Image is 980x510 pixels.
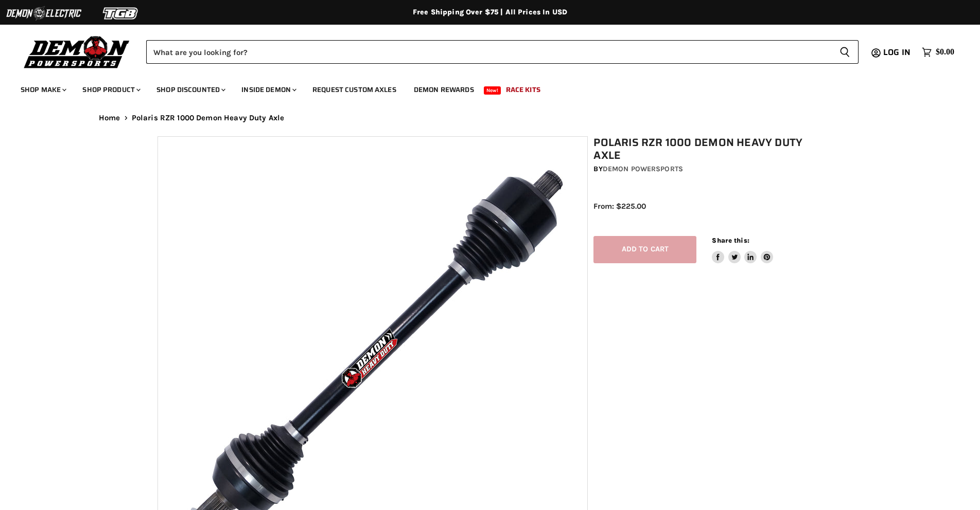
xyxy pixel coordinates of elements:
span: $0.00 [936,47,954,57]
form: Product [146,40,859,64]
aside: Share this: [712,236,773,263]
button: Search [831,40,859,64]
a: Shop Make [13,79,73,100]
a: Demon Powersports [603,165,683,173]
span: New! [484,86,501,95]
a: Race Kits [498,79,548,100]
a: $0.00 [917,45,959,60]
img: TGB Logo 2 [82,4,160,23]
a: Shop Product [75,79,147,100]
ul: Main menu [13,75,952,100]
span: Share this: [712,236,749,244]
span: Polaris RZR 1000 Demon Heavy Duty Axle [132,114,285,122]
a: Home [99,114,120,122]
a: Shop Discounted [149,79,232,100]
span: From: $225.00 [593,202,646,211]
a: Inside Demon [234,79,303,100]
nav: Breadcrumbs [78,114,902,122]
div: Free Shipping Over $75 | All Prices In USD [78,8,902,17]
a: Request Custom Axles [305,79,404,100]
img: Demon Electric Logo 2 [5,4,82,23]
div: by [593,163,828,175]
h1: Polaris RZR 1000 Demon Heavy Duty Axle [593,136,828,162]
input: Search [146,40,831,64]
img: Demon Powersports [21,33,133,70]
span: Log in [883,46,911,59]
a: Demon Rewards [406,79,482,100]
a: Log in [879,48,917,57]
